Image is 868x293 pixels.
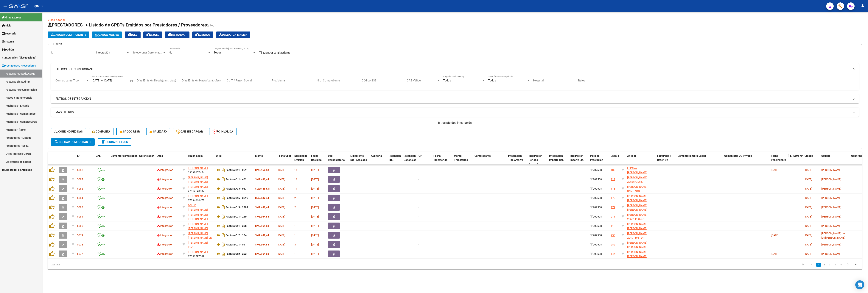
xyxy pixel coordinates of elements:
span: Buscar Comprobante [54,140,91,144]
span: Conf. no pedidas [54,130,83,133]
button: CAE SIN CARGAR [173,128,206,135]
span: [PERSON_NAME] [PERSON_NAME] 27591618119 [627,241,647,253]
span: Doc Respaldatoria [328,154,345,162]
span: [PERSON_NAME] [PERSON_NAME] [188,223,208,230]
span: [DATE] [771,234,779,237]
span: [DATE] [278,187,285,190]
h4: - filtros rápidos Integración - [51,121,859,125]
span: CAE Válido [407,79,437,82]
i: Descargar documento [221,176,226,182]
button: Borrar Filtros [98,138,131,146]
datatable-header-cell: Comentario OS Privado [723,152,769,168]
span: [PERSON_NAME] SANTIAGO 20566494788 [627,185,647,197]
span: Afiliado [627,154,637,157]
span: [DATE] [805,224,812,227]
span: CAE SIN CARGAR [176,130,203,133]
span: 11 [294,178,297,181]
strong: $ 49.482,44 [255,178,269,181]
datatable-header-cell: Area [156,152,181,168]
span: Explorador de Archivos [2,168,32,172]
a: go to last page [853,263,860,267]
span: [PERSON_NAME] [821,215,841,218]
span: [PERSON_NAME] [188,185,208,188]
datatable-header-cell: Retención Ganancias [402,152,417,168]
mat-icon: cloud_download [146,32,151,37]
span: EXCEL [146,33,159,37]
button: Carga Masiva [92,31,122,38]
span: Todos [214,51,222,54]
div: 139 [611,168,615,172]
div: 27294610478 [188,194,213,202]
li: page 3 [827,262,833,268]
button: Conf. no pedidas [51,128,86,135]
strong: $ 49.482,44 [255,206,269,209]
datatable-header-cell: Comentario Prestador / Gerenciador [109,152,156,168]
div: 27305355564 [188,222,213,230]
span: Completa [92,130,110,133]
datatable-header-cell: Creado [803,152,820,168]
div: 27396382518 [188,241,213,248]
span: [DATE] [311,224,319,227]
strong: $ 98.964,88 [255,243,269,246]
span: Carga Masiva [95,33,119,37]
span: [PERSON_NAME] [PERSON_NAME] DE [GEOGRAPHIC_DATA] [188,232,213,243]
strong: $ 49.482,44 [255,234,269,237]
span: OP [419,154,422,157]
div: 27271463249 [188,231,213,239]
button: EXCEL [143,31,162,38]
a: 5 [839,263,843,267]
span: [PERSON_NAME] [821,187,841,190]
span: [DATE] [805,168,812,171]
button: Open calendar [130,79,134,83]
span: [PERSON_NAME] [188,195,208,198]
li: page 1 [816,262,821,268]
mat-expansion-panel-header: FILTROS DE INTEGRACION [51,94,859,103]
span: Mostrar totalizadores [263,51,290,55]
datatable-header-cell: Usuario [820,152,850,168]
mat-expansion-panel-header: MAS FILTROS [51,108,859,117]
span: Facturado x Orden De [657,154,671,162]
span: [DATE] [311,178,319,181]
span: [PERSON_NAME] 20561114677 [627,213,647,220]
span: 5079 [77,234,83,237]
span: Tesorería [2,31,16,36]
span: Area [157,154,163,157]
i: Descargar documento [221,232,226,238]
strong: Factura C: 3 - 2899 [226,206,248,209]
datatable-header-cell: Afiliado [626,152,656,168]
span: Retencion IIBB [389,154,401,162]
span: [PERSON_NAME] de los [PERSON_NAME] [821,232,845,239]
i: Descargar documento [221,204,226,210]
span: Prestadores / Proveedores [2,64,36,68]
i: Descargar documento [221,242,226,248]
span: Fecha Cpbt [278,154,291,157]
h3: Filtros [51,41,64,47]
div: 219 [611,177,615,182]
span: Borrar Filtros [101,140,128,144]
span: Creado [805,154,813,157]
span: [DATE] [311,168,319,171]
span: Integración [157,178,173,181]
span: 202508 [590,206,602,209]
datatable-header-cell: Legajo [609,152,620,168]
span: [PERSON_NAME] [821,206,841,209]
span: S/ legajo [150,130,167,133]
button: S/ legajo [146,128,170,135]
span: [PERSON_NAME] 20491193124 [627,232,647,239]
span: [DATE] [278,196,285,199]
i: Descargar documento [221,167,226,173]
a: 3 [827,263,832,267]
app-download-masive: Descarga masiva de comprobantes (adjuntos) [216,31,250,38]
strong: Factura C: 1 - 402 [226,178,247,181]
span: 1 [294,224,296,227]
span: (alt+q) [207,24,216,27]
span: Integración [157,187,173,190]
span: [PERSON_NAME] [188,167,208,170]
span: [DATE] [278,178,285,181]
datatable-header-cell: Expediente SUR Asociado [349,152,369,168]
button: Buscar Comprobante [51,138,95,146]
span: ID [77,154,80,157]
span: [PERSON_NAME] [PERSON_NAME] 27506479474 [627,195,647,206]
div: 27305355564 [188,213,213,220]
span: - [419,234,419,237]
